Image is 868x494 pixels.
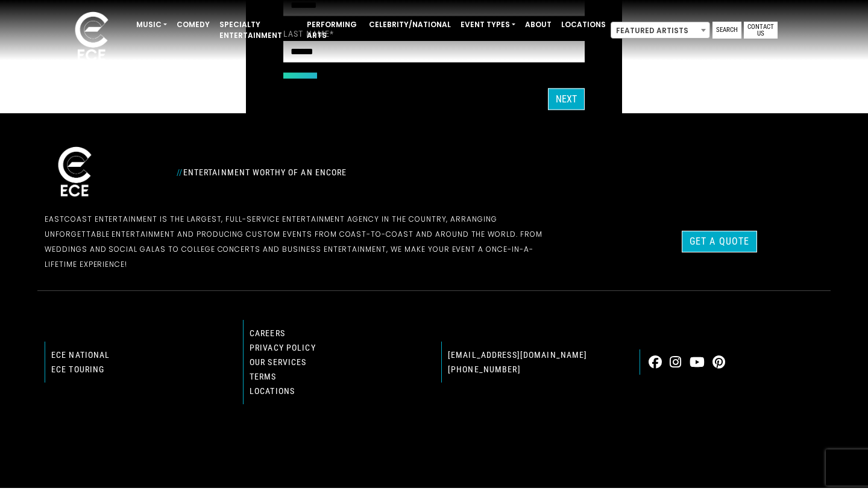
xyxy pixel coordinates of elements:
[250,386,295,396] a: Locations
[448,350,587,360] a: [EMAIL_ADDRESS][DOMAIN_NAME]
[51,364,104,374] a: ECE Touring
[45,433,823,448] p: © 2024 EastCoast Entertainment, Inc.
[131,14,172,35] a: Music
[215,14,302,46] a: Specialty Entertainment
[250,328,285,338] a: Careers
[51,350,110,360] a: ECE national
[611,22,710,39] span: Featured Artists
[302,14,364,46] a: Performing Arts
[169,163,566,182] div: Entertainment Worthy of an Encore
[61,8,122,67] img: ece_new_logo_whitev2-1.png
[172,14,215,35] a: Comedy
[45,143,105,202] img: ece_new_logo_whitev2-1.png
[456,14,520,35] a: Event Types
[548,89,585,110] button: Next
[45,211,559,272] p: EastCoast Entertainment is the largest, full-service entertainment agency in the country, arrangi...
[744,22,778,39] a: Contact Us
[712,22,741,39] a: Search
[250,357,306,367] a: Our Services
[556,14,611,35] a: Locations
[250,372,277,381] a: Terms
[448,364,521,374] a: [PHONE_NUMBER]
[364,14,456,35] a: Celebrity/National
[177,167,183,177] span: //
[682,231,757,252] a: Get a Quote
[520,14,556,35] a: About
[250,343,316,352] a: Privacy Policy
[611,22,709,39] span: Featured Artists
